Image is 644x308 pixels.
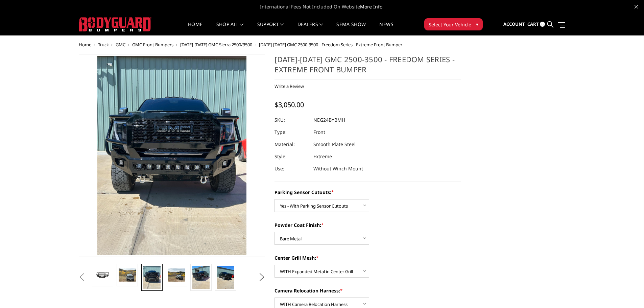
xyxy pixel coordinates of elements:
img: 2024-2025 GMC 2500-3500 - Freedom Series - Extreme Front Bumper [217,266,234,289]
label: Parking Sensor Cutouts: [275,189,461,196]
img: 2024-2025 GMC 2500-3500 - Freedom Series - Extreme Front Bumper [168,268,185,281]
dd: Extreme [313,150,332,163]
img: 2024-2025 GMC 2500-3500 - Freedom Series - Extreme Front Bumper [192,266,210,289]
span: Cart [527,21,539,27]
dt: Use: [275,163,308,175]
a: GMC [116,42,125,48]
button: Next [257,272,267,282]
img: 2024-2025 GMC 2500-3500 - Freedom Series - Extreme Front Bumper [94,271,111,279]
a: GMC Front Bumpers [132,42,173,48]
dt: SKU: [275,114,308,126]
span: $3,050.00 [275,100,304,109]
a: Cart 0 [527,15,545,33]
a: Truck [98,42,109,48]
img: BODYGUARD BUMPERS [79,17,151,31]
dd: Front [313,126,325,138]
dt: Material: [275,138,308,150]
dt: Style: [275,150,308,163]
h1: [DATE]-[DATE] GMC 2500-3500 - Freedom Series - Extreme Front Bumper [275,54,461,79]
img: 2024-2025 GMC 2500-3500 - Freedom Series - Extreme Front Bumper [143,266,161,289]
span: [DATE]-[DATE] GMC 2500-3500 - Freedom Series - Extreme Front Bumper [259,42,402,48]
a: More Info [360,3,382,10]
a: Dealers [297,22,323,35]
span: ▾ [476,21,478,28]
img: 2024-2025 GMC 2500-3500 - Freedom Series - Extreme Front Bumper [119,268,136,281]
label: Powder Coat Finish: [275,221,461,229]
span: Select Your Vehicle [429,21,471,28]
a: [DATE]-[DATE] GMC Sierra 2500/3500 [180,42,252,48]
button: Select Your Vehicle [424,18,483,30]
iframe: Chat Widget [610,276,644,308]
span: Account [503,21,525,27]
a: Home [79,42,91,48]
a: News [379,22,393,35]
label: Camera Relocation Harness: [275,287,461,294]
a: Write a Review [275,83,304,89]
a: Account [503,15,525,33]
a: 2024-2025 GMC 2500-3500 - Freedom Series - Extreme Front Bumper [79,54,265,257]
a: Support [257,22,284,35]
a: SEMA Show [336,22,366,35]
a: shop all [216,22,244,35]
dd: Without Winch Mount [313,163,363,175]
label: Center Grill Mesh: [275,254,461,261]
button: Previous [77,272,87,282]
dt: Type: [275,126,308,138]
dd: Smooth Plate Steel [313,138,356,150]
span: 0 [540,22,545,27]
dd: NEG24BYBMH [313,114,345,126]
a: Home [188,22,202,35]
